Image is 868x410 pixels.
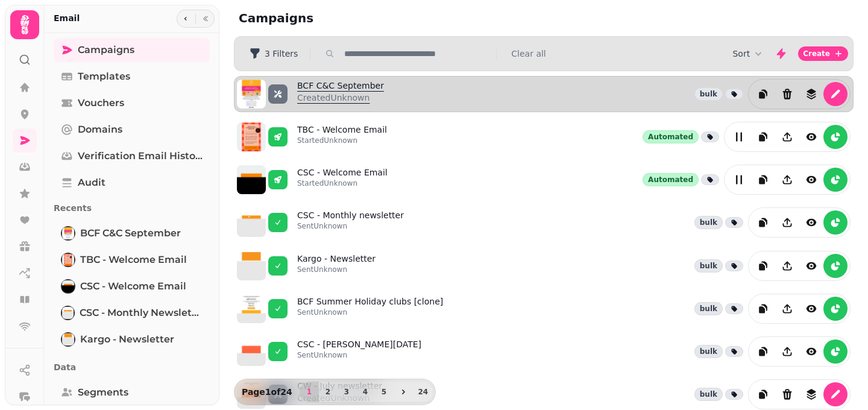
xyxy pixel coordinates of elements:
[694,388,723,401] div: bulk
[54,327,210,352] a: Kargo - NewsletterKargo - Newsletter
[54,197,210,219] p: Recents
[62,333,74,345] img: Kargo - Newsletter
[297,221,404,231] p: Sent Unknown
[62,227,74,239] img: BCF C&C September
[54,144,210,168] a: Verification email history
[694,87,723,101] div: bulk
[823,82,848,106] button: edit
[237,122,266,151] img: aHR0cHM6Ly9zdGFtcGVkZS1zZXJ2aWNlLXByb2QtdGVtcGxhdGUtcHJldmlld3MuczMuZXUtd2VzdC0xLmFtYXpvbmF3cy5jb...
[799,339,823,364] button: view
[239,44,307,63] button: 3 Filters
[80,306,203,320] span: CSC - Monthly newsletter
[237,337,266,366] img: aHR0cHM6Ly9zdGFtcGVkZS1zZXJ2aWNlLXByb2QtdGVtcGxhdGUtcHJldmlld3MuczMuZXUtd2VzdC0xLmFtYXpvbmF3cy5jb...
[78,385,128,400] span: Segments
[775,297,799,321] button: Share campaign preview
[323,388,333,396] span: 2
[297,124,387,150] a: TBC - Welcome EmailStartedUnknown
[297,92,384,104] p: Created Unknown
[54,91,210,115] a: Vouchers
[239,10,470,27] h2: Campaigns
[54,171,210,195] a: Audit
[751,168,775,192] button: duplicate
[694,345,723,358] div: bulk
[54,248,210,272] a: TBC - Welcome EmailTBC - Welcome Email
[237,386,297,398] p: Page 1 of 24
[643,173,699,186] div: Automated
[751,339,775,364] button: duplicate
[694,259,723,273] div: bulk
[694,302,723,315] div: bulk
[80,226,181,241] span: BCF C&C September
[799,82,823,106] button: revisions
[694,216,723,229] div: bulk
[54,274,210,298] a: CSC - Welcome EmailCSC - Welcome Email
[342,388,351,396] span: 3
[80,332,174,347] span: Kargo - Newsletter
[775,339,799,364] button: Share campaign preview
[237,294,266,323] img: aHR0cHM6Ly9zdGFtcGVkZS1zZXJ2aWNlLXByb2QtdGVtcGxhdGUtcHJldmlld3MuczMuZXUtd2VzdC0xLmFtYXpvbmF3cy5jb...
[356,382,375,402] button: 4
[62,307,74,319] img: CSC - Monthly newsletter
[297,209,404,236] a: CSC - Monthly newsletterSentUnknown
[775,125,799,149] button: Share campaign preview
[393,382,414,402] button: next
[643,130,699,143] div: Automated
[751,382,775,406] button: duplicate
[823,168,848,192] button: reports
[80,253,187,267] span: TBC - Welcome Email
[318,382,338,402] button: 2
[799,210,823,235] button: view
[300,382,319,402] button: 1
[374,382,394,402] button: 5
[799,125,823,149] button: view
[78,122,122,137] span: Domains
[54,301,210,325] a: CSC - Monthly newsletterCSC - Monthly newsletter
[78,175,105,190] span: Audit
[78,96,124,110] span: Vouchers
[799,382,823,406] button: revisions
[297,338,421,365] a: CSC - [PERSON_NAME][DATE]SentUnknown
[62,254,74,266] img: TBC - Welcome Email
[803,50,830,57] span: Create
[823,339,848,364] button: reports
[54,118,210,142] a: Domains
[54,38,210,62] a: Campaigns
[54,65,210,89] a: Templates
[775,254,799,278] button: Share campaign preview
[297,253,376,279] a: Kargo - NewsletterSentUnknown
[751,254,775,278] button: duplicate
[823,210,848,235] button: reports
[265,49,298,58] span: 3 Filters
[727,125,751,149] button: edit
[418,388,428,396] span: 24
[799,297,823,321] button: view
[799,168,823,192] button: view
[297,307,443,317] p: Sent Unknown
[727,168,751,192] button: edit
[297,295,443,322] a: BCF Summer Holiday clubs [clone]SentUnknown
[297,136,387,145] p: Started Unknown
[775,210,799,235] button: Share campaign preview
[54,356,210,378] p: Data
[799,254,823,278] button: view
[751,125,775,149] button: duplicate
[511,48,546,60] button: Clear all
[78,69,130,84] span: Templates
[775,82,799,106] button: Delete
[414,382,433,402] button: 24
[775,382,799,406] button: Delete
[62,280,74,292] img: CSC - Welcome Email
[304,388,314,396] span: 1
[360,388,370,396] span: 4
[337,382,356,402] button: 3
[297,350,421,360] p: Sent Unknown
[823,297,848,321] button: reports
[54,221,210,245] a: BCF C&C SeptemberBCF C&C September
[78,43,134,57] span: Campaigns
[300,382,433,402] nav: Pagination
[379,388,389,396] span: 5
[751,297,775,321] button: duplicate
[54,12,80,24] h2: Email
[297,265,376,274] p: Sent Unknown
[775,168,799,192] button: Share campaign preview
